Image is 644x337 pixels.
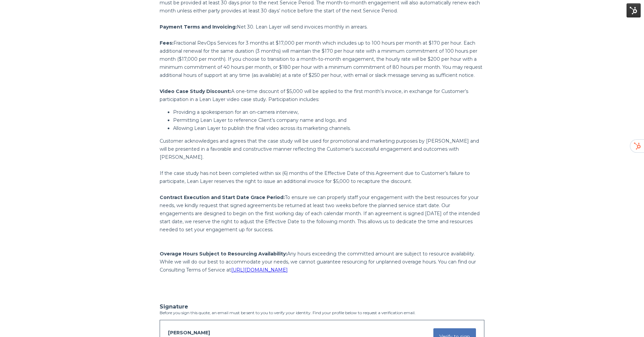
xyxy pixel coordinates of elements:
span: Overage Hours Subject to Resourcing Availability: [160,251,287,257]
span: Fractional RevOps Services for 3 months at $17,000 per month which includes up to 100 hours per m... [160,40,482,78]
span: Payment Terms and Invoicing: [160,24,237,30]
p: Permitting Lean Layer to reference Client’s company name and logo, and [173,116,484,124]
span: Contract Execution and Start Date Grace Period: [160,194,285,200]
p: Providing a spokesperson for an on-camera interview, [173,108,484,116]
span: Any hours exceeding the committed amount are subject to resource availability. While we will do o... [160,251,476,273]
h3: Signature [160,303,484,310]
p: Customer acknowledges and agrees that the case study will be used for promotional and marketing p... [160,137,484,161]
p: If the case study has not been completed within six (6) months of the Effective Date of this Agre... [160,169,484,185]
span: Fees: [160,40,173,46]
img: HubSpot Tools Menu Toggle [627,3,641,17]
a: [URL][DOMAIN_NAME] [231,267,288,273]
span: To ensure we can properly staff your engagement with the best resources for your needs, we kindly... [160,194,480,233]
p: Allowing Lean Layer to publish the final video across its marketing channels. [173,124,484,132]
span: Net 30. Lean Layer will send invoices monthly in arrears. [237,24,368,30]
p: A one-time discount of $5,000 will be applied to the first month’s invoice, in exchange for Custo... [160,87,484,103]
strong: Video Case Study Discount: [160,88,231,94]
span: [PERSON_NAME] [168,330,210,336]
